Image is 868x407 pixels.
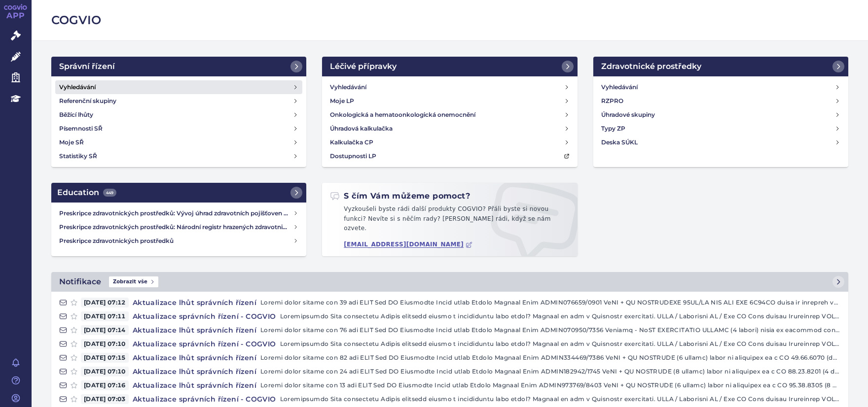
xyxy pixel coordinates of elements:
h4: Referenční skupiny [59,96,116,106]
h4: Dostupnosti LP [330,151,376,161]
p: Loremi dolor sitame con 82 adi ELIT Sed DO Eiusmodte Incid utlab Etdolo Magnaal Enim ADMIN334469/... [260,353,840,363]
span: [DATE] 07:16 [81,380,129,390]
a: Deska SÚKL [597,136,844,149]
a: Vyhledávání [55,80,302,94]
h4: RZPRO [601,96,623,106]
span: [DATE] 07:11 [81,311,129,321]
span: 449 [103,189,116,197]
h4: Aktualizace správních řízení - COGVIO [129,394,280,404]
h4: Deska SÚKL [601,137,638,147]
h4: Vyhledávání [601,82,638,92]
a: Správní řízení [51,57,306,76]
a: Typy ZP [597,122,844,136]
h4: Preskripce zdravotnických prostředků: Národní registr hrazených zdravotnických služeb (NRHZS) [59,222,293,232]
a: [EMAIL_ADDRESS][DOMAIN_NAME] [344,241,472,248]
a: Úhradové skupiny [597,108,844,122]
h4: Aktualizace lhůt správních řízení [129,325,260,335]
h4: Aktualizace správních řízení - COGVIO [129,311,280,321]
h4: Vyhledávání [330,82,366,92]
h2: Education [57,187,116,199]
h4: Onkologická a hematoonkologická onemocnění [330,110,475,120]
h4: Vyhledávání [59,82,96,92]
p: Loremi dolor sitame con 24 adi ELIT Sed DO Eiusmodte Incid utlab Etdolo Magnaal Enim ADMIN182942/... [260,367,840,376]
p: Loremipsumdo Sita consectetu Adipis elitsedd eiusmo t incididuntu labo etdol? Magnaal en adm v Qu... [280,311,840,321]
p: Loremi dolor sitame con 13 adi ELIT Sed DO Eiusmodte Incid utlab Etdolo Magnaal Enim ADMIN973769/... [260,380,840,390]
span: [DATE] 07:10 [81,367,129,376]
h2: Notifikace [59,276,101,288]
a: Preskripce zdravotnických prostředků [55,234,302,248]
h4: Písemnosti SŘ [59,124,103,134]
a: Kalkulačka CP [326,136,573,149]
h2: Správní řízení [59,61,115,72]
a: Úhradová kalkulačka [326,122,573,136]
h4: Preskripce zdravotnických prostředků: Vývoj úhrad zdravotních pojišťoven za zdravotnické prostředky [59,208,293,218]
p: Loremi dolor sitame con 39 adi ELIT Sed DO Eiusmodte Incid utlab Etdolo Magnaal Enim ADMIN076659/... [260,298,840,307]
h4: Typy ZP [601,124,625,134]
span: [DATE] 07:03 [81,394,129,404]
h4: Aktualizace lhůt správních řízení [129,380,260,390]
span: Zobrazit vše [109,276,158,287]
h4: Statistiky SŘ [59,151,97,161]
h4: Aktualizace lhůt správních řízení [129,353,260,363]
h2: S čím Vám můžeme pomoct? [330,191,470,202]
a: NotifikaceZobrazit vše [51,272,848,292]
h4: Preskripce zdravotnických prostředků [59,236,293,246]
h4: Úhradové skupiny [601,110,655,120]
a: Education449 [51,183,306,203]
h4: Kalkulačka CP [330,137,373,147]
a: RZPRO [597,94,844,108]
a: Statistiky SŘ [55,149,302,163]
h4: Běžící lhůty [59,110,93,120]
h4: Moje LP [330,96,354,106]
span: [DATE] 07:15 [81,353,129,363]
a: Moje LP [326,94,573,108]
h4: Úhradová kalkulačka [330,124,393,134]
p: Loremi dolor sitame con 76 adi ELIT Sed DO Eiusmodte Incid utlab Etdolo Magnaal Enim ADMIN070950/... [260,325,840,335]
h4: Aktualizace lhůt správních řízení [129,367,260,376]
h2: Léčivé přípravky [330,61,397,72]
h2: COGVIO [51,12,848,29]
a: Vyhledávání [597,80,844,94]
a: Onkologická a hematoonkologická onemocnění [326,108,573,122]
a: Referenční skupiny [55,94,302,108]
p: Vyzkoušeli byste rádi další produkty COGVIO? Přáli byste si novou funkci? Nevíte si s něčím rady?... [330,204,569,237]
a: Písemnosti SŘ [55,122,302,136]
a: Moje SŘ [55,136,302,149]
a: Vyhledávání [326,80,573,94]
span: [DATE] 07:10 [81,339,129,349]
span: [DATE] 07:14 [81,325,129,335]
a: Dostupnosti LP [326,149,573,163]
a: Zdravotnické prostředky [593,57,848,76]
span: [DATE] 07:12 [81,298,129,307]
h4: Aktualizace lhůt správních řízení [129,298,260,307]
h4: Aktualizace správních řízení - COGVIO [129,339,280,349]
a: Léčivé přípravky [322,57,577,76]
a: Běžící lhůty [55,108,302,122]
h2: Zdravotnické prostředky [601,61,701,72]
h4: Moje SŘ [59,137,84,147]
p: Loremipsumdo Sita consectetu Adipis elitsedd eiusmo t incididuntu labo etdol? Magnaal en adm v Qu... [280,339,840,349]
a: Preskripce zdravotnických prostředků: Národní registr hrazených zdravotnických služeb (NRHZS) [55,220,302,234]
p: Loremipsumdo Sita consectetu Adipis elitsedd eiusmo t incididuntu labo etdol? Magnaal en adm v Qu... [280,394,840,404]
a: Preskripce zdravotnických prostředků: Vývoj úhrad zdravotních pojišťoven za zdravotnické prostředky [55,206,302,220]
